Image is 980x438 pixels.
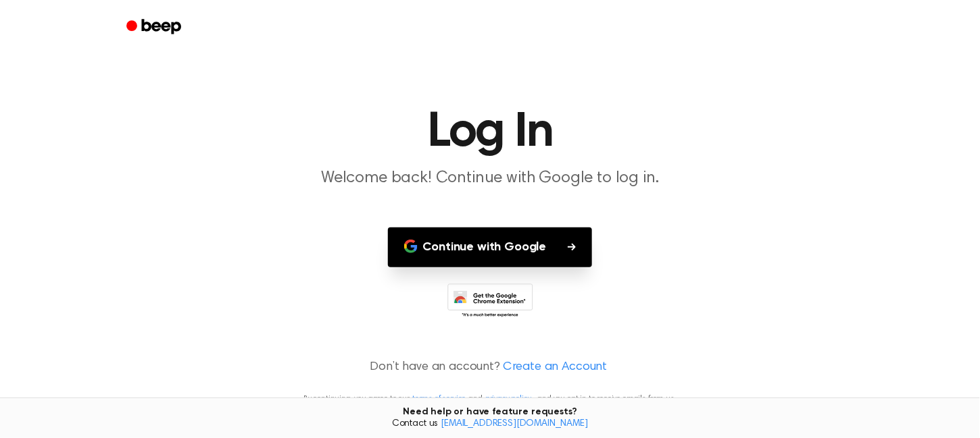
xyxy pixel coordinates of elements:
h1: Log In [144,108,836,157]
p: By continuing, you agree to our and , and you opt in to receive emails from us. [16,393,964,405]
span: Contact us [8,418,972,431]
a: Beep [117,14,193,40]
a: terms of service [412,395,466,403]
a: privacy policy [485,395,531,403]
p: Welcome back! Continue with Google to log in. [230,167,750,190]
a: Create an Account [503,358,607,377]
p: Don’t have an account? [16,358,964,377]
button: Continue with Google [388,227,593,267]
a: [EMAIL_ADDRESS][DOMAIN_NAME] [441,419,588,429]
